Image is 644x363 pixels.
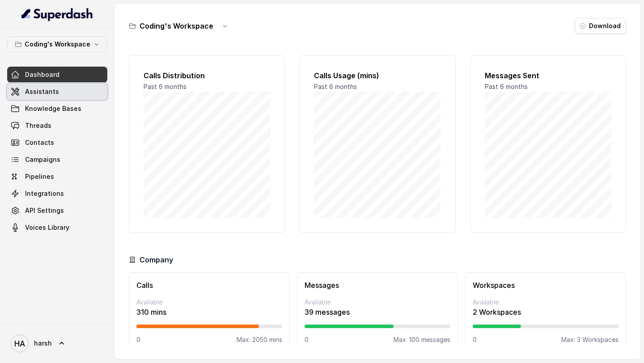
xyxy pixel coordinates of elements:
h3: Calls [136,280,282,291]
a: Contacts [7,135,107,151]
span: Past 6 months [314,83,357,90]
p: Max: 2050 mins [237,335,282,344]
a: Voices Library [7,219,107,236]
a: Pipelines [7,169,107,185]
p: 0 [136,335,140,344]
span: Past 6 months [485,83,528,90]
a: Dashboard [7,67,107,83]
h2: Messages Sent [485,70,611,81]
a: Campaigns [7,152,107,168]
button: Download [575,18,626,34]
h3: Coding's Workspace [140,21,213,31]
a: Assistants [7,84,107,100]
span: Past 6 months [144,83,186,90]
p: Max: 3 Workspaces [561,335,619,344]
img: light.svg [21,7,93,21]
a: Integrations [7,186,107,202]
a: API Settings [7,203,107,219]
p: Max: 100 messages [394,335,450,344]
h3: Company [140,254,173,265]
h3: Messages [305,280,450,291]
p: 2 Workspaces [473,307,619,317]
h2: Calls Distribution [144,70,270,81]
p: 310 mins [136,307,282,317]
p: Available [473,298,619,307]
p: 39 messages [305,307,450,317]
button: Coding's Workspace [7,36,107,52]
p: 0 [473,335,477,344]
h2: Calls Usage (mins) [314,70,441,81]
a: Threads [7,118,107,134]
a: Knowledge Bases [7,101,107,117]
p: 0 [305,335,309,344]
p: Available [305,298,450,307]
p: Available [136,298,282,307]
a: harsh [7,331,107,356]
p: Coding's Workspace [25,39,90,50]
h3: Workspaces [473,280,619,291]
